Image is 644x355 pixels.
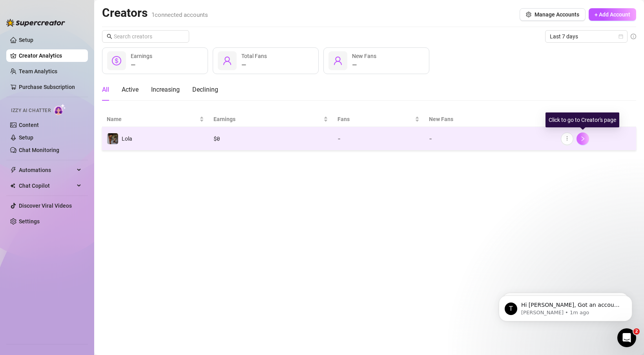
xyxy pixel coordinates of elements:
div: — [352,60,376,70]
span: Fans [338,115,414,123]
span: Automations [19,164,75,176]
span: user [223,56,232,65]
button: Manage Accounts [520,8,586,21]
th: New Fans [424,112,556,127]
span: 1 connected accounts [151,11,208,18]
a: Discover Viral Videos [19,203,72,209]
th: Name [102,112,209,127]
button: right [576,132,589,145]
span: setting [526,12,531,17]
span: more [564,136,570,141]
span: 2 [633,328,640,335]
div: — [131,60,152,70]
span: info-circle [631,34,636,39]
img: Chat Copilot [10,183,15,188]
span: calendar [618,34,623,39]
img: Lola [107,133,118,144]
a: Content [19,122,39,128]
span: Name [107,115,198,123]
span: Manage Accounts [535,11,579,18]
span: Total Fans [241,53,267,59]
div: - [429,134,551,143]
div: Click to go to Creator's page [545,112,619,127]
span: Chat Copilot [19,179,75,192]
div: $ 0 [213,134,328,143]
span: Izzy AI Chatter [11,107,51,114]
span: dollar-circle [112,56,121,65]
a: Settings [19,218,40,225]
span: Lola [122,136,132,142]
div: All [102,85,109,94]
iframe: Intercom notifications message [487,279,644,334]
a: Creator Analytics [19,49,82,62]
span: + Add Account [595,11,630,18]
div: Declining [192,85,218,94]
th: Fans [333,112,425,127]
span: Earnings [131,53,152,59]
iframe: Intercom live chat [617,328,636,347]
div: — [241,60,267,70]
span: thunderbolt [10,167,16,173]
h2: Creators [102,5,208,20]
button: + Add Account [589,8,636,21]
span: New Fans [352,53,376,59]
span: search [107,34,112,39]
a: Team Analytics [19,68,57,74]
img: logo-BBDzfeDw.svg [6,19,65,27]
a: Purchase Subscription [19,81,82,93]
img: AI Chatter [54,104,66,115]
span: Last 7 days [550,31,623,42]
a: Setup [19,134,33,141]
div: Increasing [151,85,180,94]
th: Earnings [209,112,333,127]
a: Setup [19,37,33,43]
div: - [338,134,420,143]
div: Active [122,85,139,94]
span: right [580,136,586,141]
input: Search creators [114,32,178,41]
span: New Fans [429,115,545,123]
span: Earnings [213,115,322,123]
a: Chat Monitoring [19,147,59,153]
span: user [333,56,343,65]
